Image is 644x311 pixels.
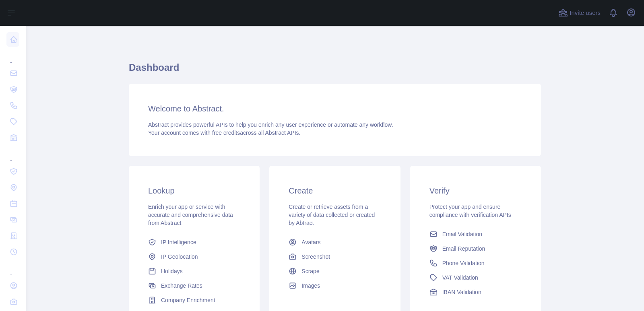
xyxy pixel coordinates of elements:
span: free credits [212,130,240,136]
span: Email Validation [442,230,482,238]
a: IP Intelligence [145,235,244,249]
span: Avatars [301,238,320,246]
span: Protect your app and ensure compliance with verification APIs [429,204,511,218]
a: Holidays [145,264,244,278]
a: IBAN Validation [426,285,525,299]
a: Email Validation [426,227,525,241]
h3: Create [289,185,381,196]
div: ... [6,146,19,163]
h3: Lookup [148,185,240,196]
span: VAT Validation [442,274,478,282]
a: Avatars [285,235,384,249]
a: Phone Validation [426,256,525,270]
span: IP Intelligence [161,238,196,246]
a: Email Reputation [426,241,525,256]
span: Holidays [161,267,183,275]
span: Abstract provides powerful APIs to help you enrich any user experience or automate any workflow. [148,122,393,128]
span: Company Enrichment [161,296,215,304]
a: Screenshot [285,249,384,264]
span: Screenshot [301,253,330,261]
div: ... [6,261,19,277]
h1: Dashboard [129,61,541,80]
span: Create or retrieve assets from a variety of data collected or created by Abtract [289,204,375,226]
a: Company Enrichment [145,293,244,307]
a: Scrape [285,264,384,278]
h3: Verify [429,185,522,196]
span: Invite users [570,8,601,18]
a: Exchange Rates [145,278,244,293]
a: IP Geolocation [145,249,244,264]
button: Invite users [557,6,602,19]
div: ... [6,48,19,64]
span: Your account comes with across all Abstract APIs. [148,130,300,136]
a: VAT Validation [426,270,525,285]
span: Phone Validation [442,259,485,267]
span: IBAN Validation [442,288,481,296]
span: Enrich your app or service with accurate and comprehensive data from Abstract [148,204,233,226]
span: IP Geolocation [161,253,198,261]
a: Images [285,278,384,293]
span: Images [301,282,320,290]
span: Exchange Rates [161,282,202,290]
span: Scrape [301,267,319,275]
h3: Welcome to Abstract. [148,103,522,114]
span: Email Reputation [442,245,485,253]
